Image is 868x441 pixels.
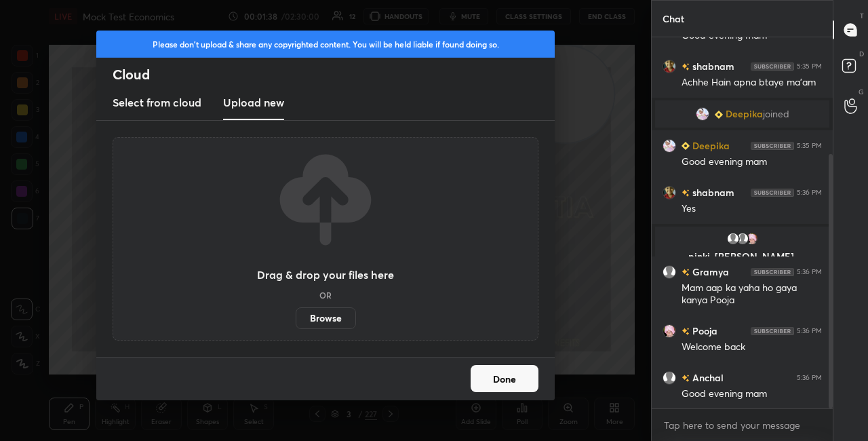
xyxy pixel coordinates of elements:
h3: Upload new [223,94,284,111]
div: 5:36 PM [797,374,822,382]
h3: Drag & drop your files here [257,269,394,280]
h6: Gramya [690,265,729,279]
p: T [860,11,864,21]
div: Achhe Hain apna btaye ma'am [682,76,822,90]
div: Please don't upload & share any copyrighted content. You will be held liable if found doing so. [96,31,555,58]
img: 4P8fHbbgJtejmAAAAAElFTkSuQmCC [751,268,794,276]
p: Chat [652,1,695,37]
img: 4P8fHbbgJtejmAAAAAElFTkSuQmCC [751,142,794,150]
h6: Deepika [690,138,730,153]
h5: OR [319,291,332,299]
div: 5:36 PM [797,268,822,276]
span: joined [763,109,789,119]
span: Deepika [726,109,763,119]
img: Learner_Badge_beginner_1_8b307cf2a0.svg [715,111,723,119]
div: 5:36 PM [797,327,822,335]
h6: shabnam [690,185,734,199]
img: default.png [663,265,676,279]
p: pinki, [PERSON_NAME], Pooja [663,251,821,273]
p: G [859,87,864,97]
img: 518dd7c319ef4421b3ec9260ce6f5d72.jpg [663,186,676,199]
img: 4P8fHbbgJtejmAAAAAElFTkSuQmCC [751,327,794,335]
img: 4P8fHbbgJtejmAAAAAElFTkSuQmCC [751,62,794,71]
h6: shabnam [690,59,734,73]
div: Good evening mam [682,387,822,401]
img: 0dc255b5ad034f5299b95142f5b63163.jpg [696,107,709,121]
button: Done [471,365,538,392]
img: no-rating-badge.077c3623.svg [682,269,690,276]
div: Yes [682,202,822,216]
img: default.png [663,371,676,385]
div: Good evening mam [682,155,822,169]
div: grid [652,37,833,408]
img: no-rating-badge.077c3623.svg [682,63,690,71]
img: default.png [726,232,740,246]
img: 0dc255b5ad034f5299b95142f5b63163.jpg [663,139,676,153]
h6: Anchal [690,370,724,385]
div: Welcome back [682,341,822,354]
img: Learner_Badge_beginner_1_8b307cf2a0.svg [682,142,690,150]
h2: Cloud [113,66,555,83]
h6: Pooja [690,324,717,338]
div: 5:36 PM [797,189,822,197]
img: 3 [663,324,676,338]
img: no-rating-badge.077c3623.svg [682,375,690,382]
div: 5:35 PM [797,142,822,150]
p: D [859,49,864,59]
img: 3 [745,232,759,246]
img: 4P8fHbbgJtejmAAAAAElFTkSuQmCC [751,189,794,197]
img: no-rating-badge.077c3623.svg [682,189,690,197]
div: 5:35 PM [797,62,822,71]
h3: Select from cloud [113,94,201,111]
img: default.png [736,232,749,246]
img: no-rating-badge.077c3623.svg [682,328,690,335]
img: 518dd7c319ef4421b3ec9260ce6f5d72.jpg [663,60,676,73]
div: Mam aap ka yaha ho gaya kanya Pooja [682,282,822,307]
